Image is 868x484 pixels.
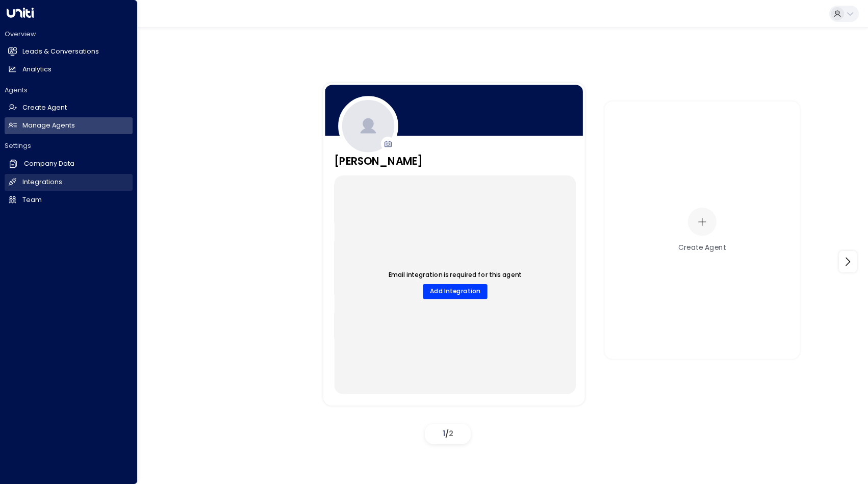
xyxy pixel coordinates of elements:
[425,424,471,444] div: /
[5,61,133,78] a: Analytics
[678,242,726,253] div: Create Agent
[389,270,522,279] p: Email integration is required for this agent
[5,141,133,150] h2: Settings
[5,86,133,95] h2: Agents
[22,65,52,74] h2: Analytics
[334,154,423,169] h3: [PERSON_NAME]
[5,117,133,134] a: Manage Agents
[24,159,74,169] h2: Company Data
[5,155,133,172] a: Company Data
[22,103,67,113] h2: Create Agent
[5,192,133,209] a: Team
[5,43,133,60] a: Leads & Conversations
[5,174,133,191] a: Integrations
[22,177,62,187] h2: Integrations
[22,47,99,57] h2: Leads & Conversations
[449,428,453,439] span: 2
[5,30,133,39] h2: Overview
[22,121,75,131] h2: Manage Agents
[423,284,487,299] button: Add Integration
[443,428,445,439] span: 1
[5,99,133,116] a: Create Agent
[22,195,42,205] h2: Team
